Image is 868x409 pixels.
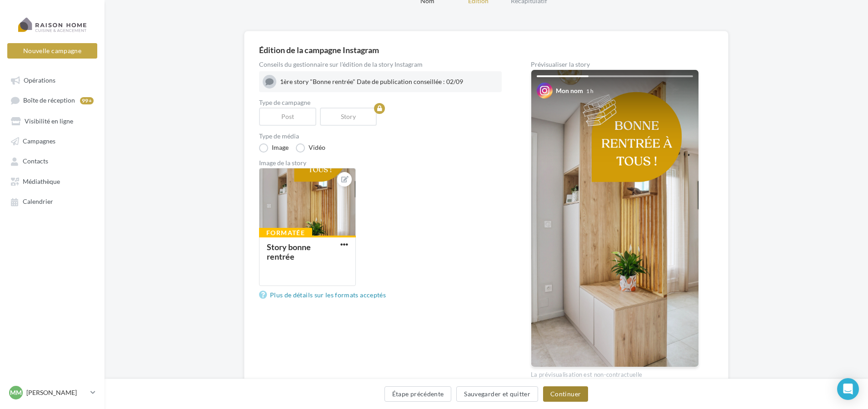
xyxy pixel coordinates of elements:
button: Continuer [543,386,588,402]
a: Opérations [5,72,99,88]
div: Open Intercom Messenger [837,378,859,400]
a: MM [PERSON_NAME] [7,384,97,401]
label: Image [259,143,289,153]
button: Étape précédente [384,386,452,402]
p: [PERSON_NAME] [26,388,87,397]
label: Type de campagne [259,99,502,106]
span: MM [10,388,22,397]
div: Image de la story [259,160,502,166]
div: 99+ [80,97,94,104]
a: Médiathèque [5,173,99,189]
span: Boîte de réception [23,97,75,104]
label: Type de média [259,133,502,139]
span: Opérations [24,76,55,84]
div: Formatée [259,228,312,238]
span: Campagnes [23,137,55,145]
button: Nouvelle campagne [7,43,97,59]
a: Boîte de réception99+ [5,92,99,108]
img: Your Instagram story preview [531,70,698,367]
span: Visibilité en ligne [25,117,73,125]
a: Campagnes [5,133,99,149]
div: Mon nom [556,86,583,95]
div: Édition de la campagne Instagram [259,46,713,54]
a: Contacts [5,153,99,169]
span: Contacts [23,158,48,165]
button: Sauvegarder et quitter [456,386,538,402]
div: Story bonne rentrée [267,242,311,261]
div: Prévisualiser la story [531,61,699,68]
div: 1ère story "Bonne rentrée" Date de publication conseillée : 02/09 [280,77,498,86]
span: Médiathèque [23,177,60,185]
a: Calendrier [5,193,99,209]
div: 1 h [586,87,594,95]
div: Conseils du gestionnaire sur l'édition de la story Instagram [259,61,502,68]
a: Visibilité en ligne [5,113,99,129]
div: La prévisualisation est non-contractuelle [531,367,699,379]
label: Vidéo [296,143,325,153]
span: Calendrier [23,198,53,206]
a: Plus de détails sur les formats acceptés [259,290,389,301]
